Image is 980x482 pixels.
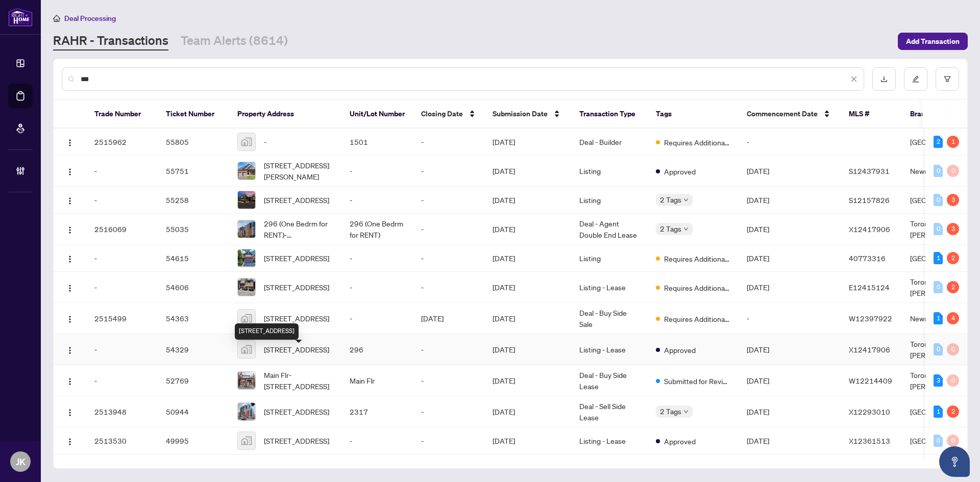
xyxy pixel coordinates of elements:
[939,446,970,477] button: Open asap
[158,214,229,245] td: 55035
[158,129,229,156] td: 55805
[902,100,978,129] th: Branch
[264,136,266,147] span: -
[86,365,158,396] td: -
[912,75,919,83] span: edit
[571,156,648,187] td: Listing
[947,194,959,206] div: 3
[86,156,158,187] td: -
[264,252,329,264] span: [STREET_ADDRESS]
[484,187,571,214] td: [DATE]
[850,75,857,83] span: close
[747,108,818,119] span: Commencement Date
[947,374,959,387] div: 0
[648,100,739,129] th: Tags
[413,245,484,272] td: -
[158,187,229,214] td: 55258
[947,405,959,418] div: 2
[238,249,255,267] img: thumbnail-img
[934,312,943,324] div: 1
[484,365,571,396] td: [DATE]
[66,409,74,417] img: Logo
[484,303,571,334] td: [DATE]
[660,194,681,206] span: 2 Tags
[739,245,841,272] td: [DATE]
[158,396,229,427] td: 50944
[571,427,648,454] td: Listing - Lease
[341,187,413,214] td: -
[934,165,943,177] div: 0
[484,156,571,187] td: [DATE]
[493,108,548,119] span: Submission Date
[229,100,341,129] th: Property Address
[571,334,648,365] td: Listing - Lease
[86,334,158,365] td: -
[660,405,681,417] span: 2 Tags
[413,129,484,156] td: -
[849,376,892,385] span: W12214409
[86,303,158,334] td: 2515499
[62,250,78,266] button: Logo
[8,8,33,27] img: logo
[571,396,648,427] td: Deal - Sell Side Lease
[841,100,902,129] th: MLS #
[739,187,841,214] td: [DATE]
[484,214,571,245] td: [DATE]
[934,223,943,235] div: 0
[264,282,329,293] span: [STREET_ADDRESS]
[739,156,841,187] td: [DATE]
[849,166,890,175] span: S12437931
[571,129,648,156] td: Deal - Builder
[64,14,116,23] span: Deal Processing
[238,162,255,180] img: thumbnail-img
[947,165,959,177] div: 0
[934,405,943,418] div: 1
[62,134,78,150] button: Logo
[341,129,413,156] td: 1501
[62,403,78,420] button: Logo
[264,435,329,446] span: [STREET_ADDRESS]
[66,284,74,292] img: Logo
[86,272,158,303] td: -
[413,365,484,396] td: -
[66,346,74,354] img: Logo
[484,100,571,129] th: Submission Date
[947,136,959,148] div: 1
[66,226,74,234] img: Logo
[62,341,78,358] button: Logo
[739,303,841,334] td: -
[571,365,648,396] td: Deal - Buy Side Lease
[158,334,229,365] td: 54329
[683,409,689,414] span: down
[947,343,959,356] div: 0
[53,15,60,22] span: home
[571,187,648,214] td: Listing
[53,32,168,50] a: RAHR - Transactions
[86,129,158,156] td: 2515962
[904,67,927,91] button: edit
[341,156,413,187] td: -
[849,283,890,292] span: E12415124
[413,334,484,365] td: -
[264,194,329,206] span: [STREET_ADDRESS]
[872,67,896,91] button: download
[664,253,730,264] span: Requires Additional Docs
[264,218,333,240] span: 296 (One Bedrm for RENT)-[STREET_ADDRESS]
[341,303,413,334] td: -
[264,344,329,355] span: [STREET_ADDRESS]
[158,156,229,187] td: 55751
[62,433,78,449] button: Logo
[934,252,943,264] div: 1
[880,75,888,83] span: download
[664,436,696,447] span: Approved
[571,303,648,334] td: Deal - Buy Side Sale
[739,365,841,396] td: [DATE]
[849,253,886,263] span: 40773316
[238,220,255,238] img: thumbnail-img
[571,245,648,272] td: Listing
[947,435,959,447] div: 0
[66,139,74,147] img: Logo
[66,438,74,446] img: Logo
[341,100,413,129] th: Unit/Lot Number
[238,191,255,209] img: thumbnail-img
